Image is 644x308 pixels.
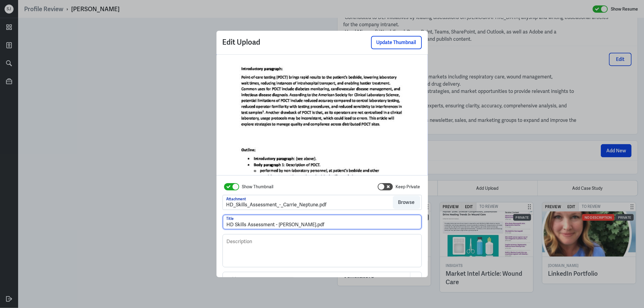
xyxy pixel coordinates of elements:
input: Title [223,215,421,229]
p: Edit Upload [223,36,322,49]
button: Browse [393,196,420,209]
label: Show Thumbnail [242,184,274,190]
div: HD_Skills_Assessment_-_Carrie_Neptune.pdf [226,201,327,208]
img: HD Skills Assessment - Carrie Neptune.pdf [216,55,428,175]
label: Keep Private [396,184,420,190]
button: Update Thumbnail [371,36,422,49]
